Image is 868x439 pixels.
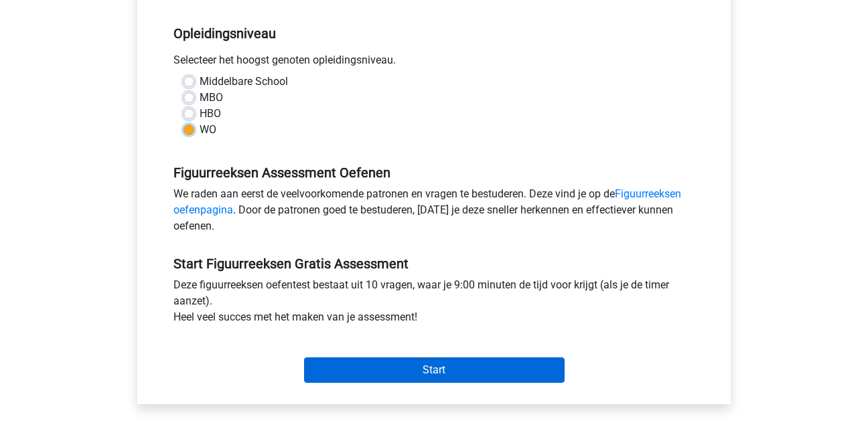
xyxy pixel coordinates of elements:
div: Selecteer het hoogst genoten opleidingsniveau. [163,52,705,74]
label: Middelbare School [200,74,288,90]
input: Start [304,357,565,383]
h5: Opleidingsniveau [173,20,695,47]
div: We raden aan eerst de veelvoorkomende patronen en vragen te bestuderen. Deze vind je op de . Door... [163,186,705,240]
label: MBO [200,90,223,106]
h5: Figuurreeksen Assessment Oefenen [173,165,695,181]
label: HBO [200,106,221,122]
div: Deze figuurreeksen oefentest bestaat uit 10 vragen, waar je 9:00 minuten de tijd voor krijgt (als... [163,277,705,331]
label: WO [200,122,216,138]
h5: Start Figuurreeksen Gratis Assessment [173,256,695,272]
